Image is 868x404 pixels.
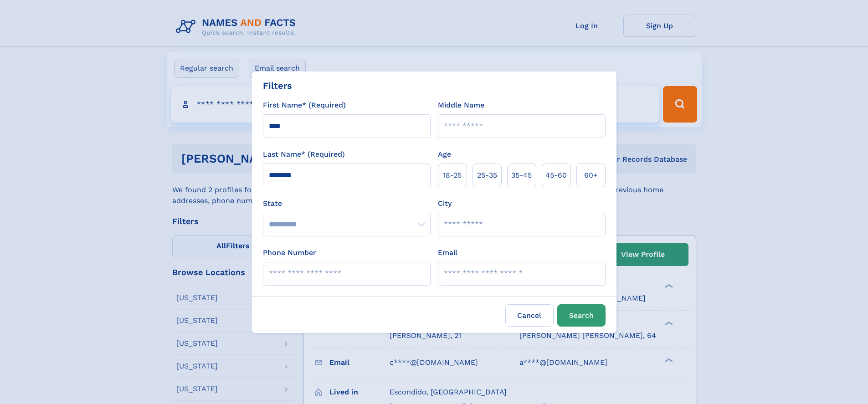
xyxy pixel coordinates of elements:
[545,170,567,181] span: 45‑60
[438,100,484,111] label: Middle Name
[477,170,497,181] span: 25‑35
[263,100,346,111] label: First Name* (Required)
[438,198,452,209] label: City
[505,304,554,327] label: Cancel
[263,247,316,258] label: Phone Number
[263,79,292,92] div: Filters
[584,170,598,181] span: 60+
[443,170,462,181] span: 18‑25
[511,170,532,181] span: 35‑45
[263,198,431,209] label: State
[438,247,457,258] label: Email
[438,149,451,160] label: Age
[557,304,606,327] button: Search
[263,149,345,160] label: Last Name* (Required)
